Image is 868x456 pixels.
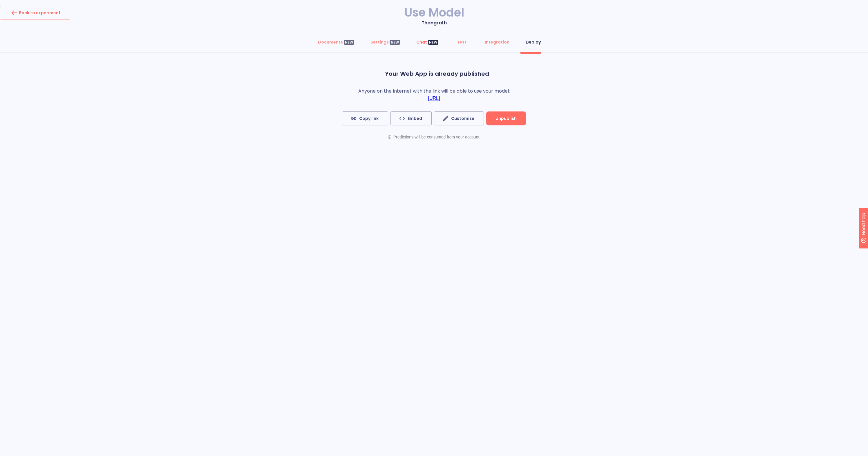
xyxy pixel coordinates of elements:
div: NEW [390,40,400,45]
a: [URL] [428,96,440,101]
button: Unpublish [486,111,526,125]
div: Integration [485,39,509,45]
span: Need help [14,1,36,8]
p: Anyone on the Internet with the link will be able to use your model: [341,88,527,94]
div: NEW [428,40,438,45]
h4: Your Web App is already published [341,70,527,77]
div: NEW [344,40,354,45]
div: Settings [370,39,400,45]
div: Back to experiment [10,8,61,17]
span: Customize [444,115,474,122]
span: Unpublish [496,115,517,122]
button: Customize [434,111,484,125]
div: Chat [416,39,438,45]
div: Documents [318,39,354,45]
span: Copy link [352,115,379,122]
span: Embed [400,115,422,122]
button: Embed [390,111,432,125]
div: Test [457,39,466,45]
div: Deploy [526,39,541,45]
button: Copy link [342,111,388,125]
div: Predictions will be consumed from your account. [341,135,527,139]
